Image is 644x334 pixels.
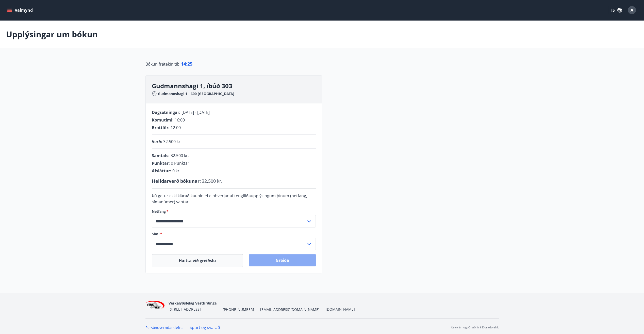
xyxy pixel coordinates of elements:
span: [EMAIL_ADDRESS][DOMAIN_NAME] [260,307,320,312]
span: Verkalýðsfélag Vestfirðinga [169,301,217,306]
span: 32.500 kr. [202,178,222,184]
a: Spurt og svarað [190,325,220,330]
span: 25 [187,61,192,67]
span: 14 : [181,61,187,67]
p: Keyrt á hugbúnaði frá Dorado ehf. [451,325,499,330]
p: Upplýsingar um bókun [6,29,98,40]
span: 16:00 [175,117,185,123]
span: Þú getur ekki klárað kaupin ef einhverjar af tengiliðaupplýsingum þínum (netfang, símanúmer) vantar. [152,193,307,205]
img: jihgzMk4dcgjRAW2aMgpbAqQEG7LZi0j9dOLAUvz.png [145,301,165,312]
span: Heildarverð bókunar : [152,178,201,184]
a: [DOMAIN_NAME] [326,307,355,312]
span: 32.500 kr. [171,153,189,158]
span: 0 Punktar [171,160,189,166]
span: Verð : [152,139,162,144]
span: [DATE] - [DATE] [181,110,210,115]
button: Á [626,4,638,16]
span: Punktar : [152,160,170,166]
span: 32.500 kr. [163,139,181,144]
span: Á [631,7,633,13]
label: Sími [152,232,316,237]
button: Greiða [249,254,316,266]
label: Netfang [152,209,316,214]
span: Afsláttur : [152,168,171,174]
button: Hætta við greiðslu [152,254,243,267]
a: Persónuverndarstefna [145,325,184,330]
span: Gudmannshagi 1 - 600 [GEOGRAPHIC_DATA] [158,91,234,96]
span: [STREET_ADDRESS] [169,307,201,312]
span: Bókun frátekin til : [145,61,179,67]
h3: Gudmannshagi 1, íbúð 303 [152,82,322,90]
span: 0 kr. [172,168,180,174]
button: ÍS [608,6,625,15]
span: Dagsetningar : [152,110,180,115]
span: 12:00 [171,125,181,130]
span: Brottför : [152,125,170,130]
span: [PHONE_NUMBER] [223,307,254,312]
button: menu [6,6,35,15]
span: Komutími : [152,117,174,123]
span: Samtals : [152,153,170,158]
